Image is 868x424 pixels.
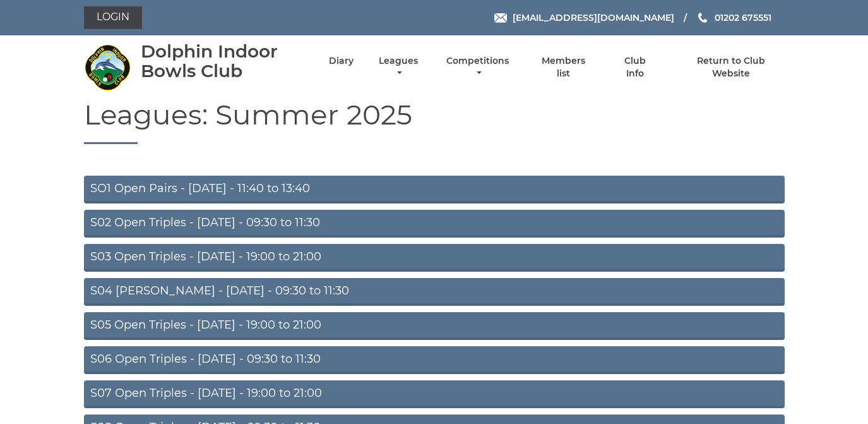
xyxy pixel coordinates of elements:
[84,210,785,238] a: S02 Open Triples - [DATE] - 09:30 to 11:30
[84,176,785,203] a: SO1 Open Pairs - [DATE] - 11:40 to 13:40
[141,42,307,81] div: Dolphin Indoor Bowls Club
[513,12,674,23] span: [EMAIL_ADDRESS][DOMAIN_NAME]
[84,6,142,29] a: Login
[444,55,513,80] a: Competitions
[715,12,771,23] span: 01202 675551
[698,13,707,23] img: Phone us
[84,346,785,374] a: S06 Open Triples - [DATE] - 09:30 to 11:30
[84,244,785,272] a: S03 Open Triples - [DATE] - 19:00 to 21:00
[494,13,507,23] img: Email
[376,55,421,80] a: Leagues
[494,11,674,25] a: Email [EMAIL_ADDRESS][DOMAIN_NAME]
[84,380,785,408] a: S07 Open Triples - [DATE] - 19:00 to 21:00
[677,55,784,80] a: Return to Club Website
[696,11,771,25] a: Phone us 01202 675551
[84,44,131,91] img: Dolphin Indoor Bowls Club
[84,99,785,144] h1: Leagues: Summer 2025
[615,55,656,80] a: Club Info
[84,312,785,340] a: S05 Open Triples - [DATE] - 19:00 to 21:00
[534,55,592,80] a: Members list
[329,55,354,67] a: Diary
[84,278,785,306] a: S04 [PERSON_NAME] - [DATE] - 09:30 to 11:30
